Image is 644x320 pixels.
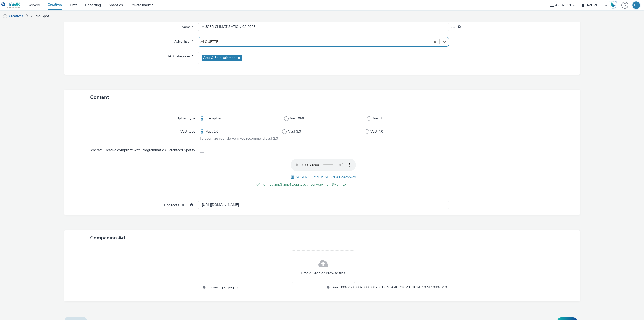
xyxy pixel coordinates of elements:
div: Maximum 255 characters [458,25,461,30]
span: Format: .mp3 .mp4 .ogg .aac .mpg .wav [261,182,323,188]
label: Upload type [174,114,197,121]
span: AUGER CLIMATISATION 09 2025.wav [295,175,356,180]
input: Name [198,23,449,31]
span: Vast 3.0 [288,129,301,134]
span: Arts & Entertainment [203,56,237,60]
span: Companion Ad [90,234,125,241]
span: Vast Url [373,116,385,121]
span: Content [90,94,109,101]
span: 228 [450,25,456,30]
span: File upload [206,116,222,121]
label: Redirect URL * [162,201,195,208]
img: audio [3,14,8,19]
label: Vast type [178,127,197,134]
div: URL will be used as a validation URL with some SSPs and it will be the redirection URL of your cr... [188,203,193,208]
label: Name * [180,23,195,30]
span: Vast 2.0 [206,129,218,134]
span: 6Mo max [332,182,393,188]
span: Drag & Drop or Browse files. [301,271,346,276]
a: Hawk Academy [609,1,619,9]
img: Hawk Academy [609,1,617,9]
label: Advertiser * [172,37,195,44]
span: Format: .jpg .png .gif [208,284,323,290]
span: Vast 4.0 [370,129,383,134]
span: Vast XML [290,116,305,121]
span: Size: 300x250 300x300 301x301 640x640 728x90 1024x1024 1080x610 [332,284,447,290]
span: To optimize your delivery, we recommend vast 2.0 [200,136,278,141]
input: url... [198,201,449,209]
label: Generate Creative compliant with Programmatic Guaranteed Spotify [87,146,197,153]
a: Audio Spot [29,10,52,22]
div: ET [634,1,638,9]
label: IAB categories * [166,52,195,59]
img: undefined Logo [1,2,21,8]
